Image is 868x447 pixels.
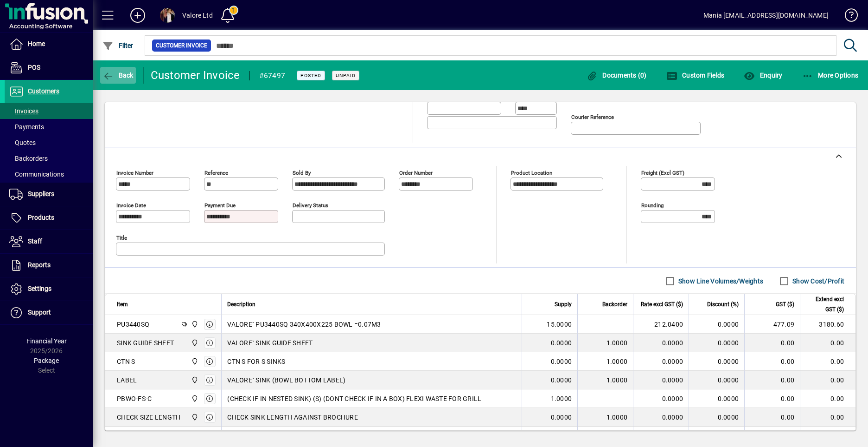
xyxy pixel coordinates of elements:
mat-label: Order number [399,170,433,176]
div: 0.0000 [639,357,683,366]
span: 0.0000 [551,413,572,422]
a: Home [5,33,93,56]
button: Profile [153,7,182,24]
span: Financial Year [26,337,67,345]
span: HILLCREST WAREHOUSE [189,356,199,367]
app-page-header-button: Back [93,67,144,84]
span: Package [34,357,59,364]
div: PBWO-FS-C [117,394,152,403]
mat-label: Invoice date [116,202,146,209]
span: Settings [28,285,51,292]
span: 15.0000 [547,320,572,329]
td: 0.0000 [689,389,744,408]
span: Invoices [9,107,38,115]
span: Customers [28,87,59,95]
div: Mania [EMAIL_ADDRESS][DOMAIN_NAME] [703,8,829,23]
div: SINK GUIDE SHEET [117,338,174,348]
span: POS [28,64,40,71]
span: VALORE` SINK GUIDE SHEET [227,338,313,348]
mat-label: Title [116,235,127,241]
span: Support [28,309,51,316]
span: HILLCREST WAREHOUSE [189,375,199,385]
td: 0.00 [744,389,800,408]
div: Customer Invoice [151,68,240,83]
label: Show Cost/Profit [791,276,844,286]
span: More Options [802,72,859,79]
td: 0.0000 [689,371,744,389]
mat-label: Payment due [204,202,236,209]
span: Posted [300,72,321,79]
div: 212.0400 [639,320,683,329]
td: 477.09 [744,315,800,334]
a: Suppliers [5,183,93,206]
td: 0.00 [744,352,800,371]
span: HILLCREST WAREHOUSE [189,338,199,348]
span: 1.0000 [606,413,628,422]
button: Back [100,67,136,84]
span: CTN S FOR S SINKS [227,357,285,366]
a: Communications [5,166,93,182]
span: 0.0000 [551,375,572,385]
a: Knowledge Base [838,2,856,32]
span: VALORE` SINK (BOWL BOTTOM LABEL) [227,375,345,385]
span: Unpaid [336,72,356,79]
mat-label: Product location [511,170,552,176]
span: Description [227,299,255,309]
span: Documents (0) [587,72,647,79]
td: 29.02 [744,427,800,445]
td: 0.00 [744,334,800,352]
span: Custom Fields [666,72,725,79]
div: Valore Ltd [182,8,213,23]
div: 0.0000 [639,375,683,385]
span: (CHECK IF IN NESTED SINK) (S) (DONT CHECK IF IN A BOX) FLEXI WASTE FOR GRILL [227,394,481,403]
div: 0.0000 [639,338,683,348]
span: Supply [555,299,572,309]
mat-label: Invoice number [116,170,153,176]
span: Backorders [9,155,48,162]
span: Discount (%) [707,299,739,309]
mat-label: Rounding [641,202,664,209]
span: 0.0000 [551,338,572,348]
a: Payments [5,119,93,135]
label: Show Line Volumes/Weights [677,276,763,286]
mat-label: Reference [204,170,228,176]
span: Reports [28,261,51,269]
span: 1.0000 [551,394,572,403]
button: Filter [100,37,136,54]
button: Add [123,7,153,24]
div: #67497 [259,68,286,83]
a: Staff [5,230,93,253]
td: 0.0000 [689,352,744,371]
div: PU3440SQ [117,320,149,329]
div: 0.0000 [639,394,683,403]
a: Settings [5,277,93,301]
td: 0.00 [744,408,800,427]
span: Communications [9,171,64,178]
td: 0.00 [800,389,855,408]
span: Quotes [9,139,36,146]
div: CTN S [117,357,135,366]
span: HILLCREST WAREHOUSE [189,412,199,422]
span: Enquiry [744,72,782,79]
span: GST ($) [776,299,794,309]
span: 1.0000 [606,357,628,366]
a: Reports [5,254,93,277]
td: 0.0000 [689,408,744,427]
span: Back [102,72,134,79]
span: VALORE` PU3440SQ 340X400X225 BOWL =0.07M3 [227,320,381,329]
td: 0.00 [744,371,800,389]
div: LABEL [117,375,137,385]
div: 0.0000 [639,413,683,422]
a: Backorders [5,151,93,166]
td: 0.0000 [689,334,744,352]
mat-label: Sold by [293,170,311,176]
span: HILLCREST WAREHOUSE [189,319,199,329]
a: Invoices [5,103,93,119]
td: 0.0000 [689,315,744,334]
a: POS [5,56,93,79]
button: Custom Fields [664,67,727,84]
mat-label: Courier Reference [571,114,614,120]
td: 193.44 [800,427,855,445]
span: Filter [102,42,134,49]
td: 3180.60 [800,315,855,334]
